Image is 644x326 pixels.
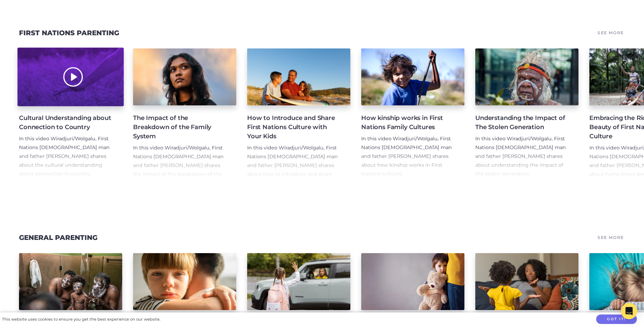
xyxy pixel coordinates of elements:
a: See More [596,233,625,242]
p: In this video Wiradjuri/Wolgalu, First Nations [DEMOGRAPHIC_DATA] man and father [PERSON_NAME] sh... [133,144,225,188]
a: First Nations Parenting [19,29,119,37]
p: In this video Wiradjuri/Wolgalu, First Nations [DEMOGRAPHIC_DATA] man and father [PERSON_NAME] sh... [361,135,454,179]
div: This website uses cookies to ensure you get the best experience on our website. [2,316,160,323]
a: Understanding the Impact of The Stolen Generation In this video Wiradjuri/Wolgalu, First Nations ... [475,48,578,179]
div: Open Intercom Messenger [621,303,637,319]
a: General Parenting [19,233,97,242]
a: See More [596,28,625,38]
h4: Understanding the Impact of The Stolen Generation [475,114,568,132]
p: In this video Wiradjuri/Wolgalu, First Nations [DEMOGRAPHIC_DATA] man and father [PERSON_NAME] sh... [475,135,568,179]
p: In this video Wiradjuri/Wolgalu, First Nations [DEMOGRAPHIC_DATA] man and father [PERSON_NAME] sh... [247,144,339,188]
p: In this video Wiradjuri/Wolgalu, First Nations [DEMOGRAPHIC_DATA] man and father [PERSON_NAME] sh... [19,135,111,179]
h4: How kinship works in First Nations Family Cultures [361,114,454,132]
a: How kinship works in First Nations Family Cultures In this video Wiradjuri/Wolgalu, First Nations... [361,48,464,179]
a: The Impact of the Breakdown of the Family System In this video Wiradjuri/Wolgalu, First Nations [... [133,48,236,179]
a: How to Introduce and Share First Nations Culture with Your Kids In this video Wiradjuri/Wolgalu, ... [247,48,350,179]
h4: The Impact of the Breakdown of the Family System [133,114,225,141]
h4: Cultural Understanding about Connection to Country [19,114,111,132]
a: Cultural Understanding about Connection to Country In this video Wiradjuri/Wolgalu, First Nations... [19,48,122,179]
h4: How to Introduce and Share First Nations Culture with Your Kids [247,114,339,141]
button: Got it! [596,314,637,324]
